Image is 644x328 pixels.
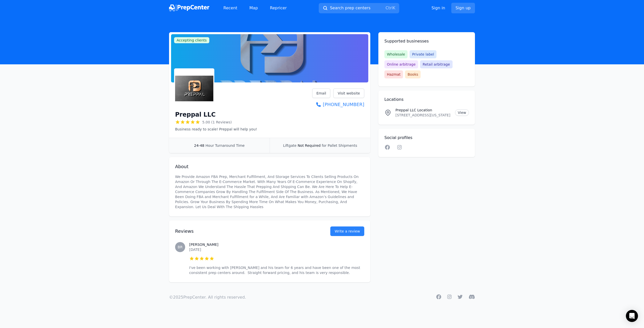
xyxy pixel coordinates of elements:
p: We Provide Amazon FBA Prep, Merchant Fulfillment, And Storage Services To Clients Selling Product... [175,174,364,209]
a: View [455,109,469,116]
p: I've been working with [PERSON_NAME] and his team for 6 years and have been one of the most consi... [189,265,364,275]
button: Search prep centersCtrlK [319,3,399,13]
span: Not Required [298,144,320,148]
span: Wholesale [384,50,408,58]
p: [STREET_ADDRESS][US_STATE] [395,113,451,118]
a: Repricer [266,3,291,13]
time: [DATE] [189,248,201,252]
h2: Social profiles [384,135,469,141]
span: Hour Turnaround Time [206,144,245,148]
a: Map [245,3,262,13]
p: © 2025 PrepCenter. All rights reserved. [169,294,246,300]
p: Business ready to scale! Preppal will help you! [175,127,257,132]
h1: Preppal LLC [175,111,216,119]
span: Retail arbitrage [420,60,452,68]
a: Recent [219,3,241,13]
span: Private label [410,50,436,58]
span: 5.00 (1 Reviews) [202,120,232,125]
span: Search prep centers [330,5,370,11]
p: Preppal LLC Location [395,108,451,113]
span: 24-48 [194,144,205,148]
kbd: Ctrl [385,6,392,10]
div: Open Intercom Messenger [626,310,638,322]
h2: About [175,163,364,170]
span: Hazmat [384,70,403,78]
a: Email [312,88,331,98]
span: BR [178,245,182,249]
span: Accepting clients [174,37,209,43]
span: Online arbitrage [384,60,418,68]
h2: Locations [384,97,469,103]
h2: Supported businesses [384,38,469,44]
a: Write a review [330,226,364,236]
img: Preppal LLC [175,69,213,108]
span: Books [405,70,421,78]
a: Visit website [333,88,364,98]
span: for Pallet Shipments [322,144,357,148]
a: [PHONE_NUMBER] [312,101,364,108]
h3: [PERSON_NAME] [189,242,364,247]
kbd: K [393,6,395,10]
a: Sign in [431,5,445,11]
h2: Reviews [175,228,314,235]
a: Sign up [451,3,475,13]
span: Liftgate [283,144,296,148]
img: PrepCenter [169,5,209,12]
